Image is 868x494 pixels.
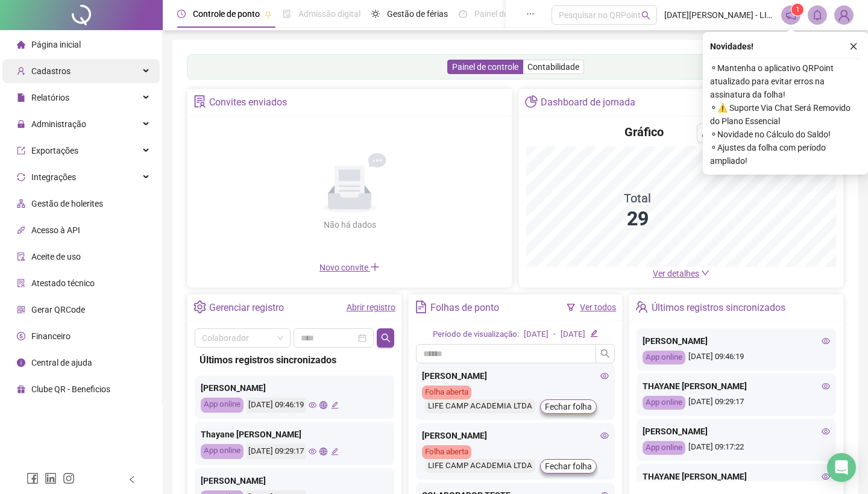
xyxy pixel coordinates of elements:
span: Página inicial [31,40,81,49]
span: sync [17,173,25,181]
h4: Gráfico [624,123,664,140]
span: file [17,93,25,102]
div: LIFE CAMP ACADEMIA LTDA [425,399,535,413]
span: Gestão de holerites [31,199,103,208]
span: ⚬ ⚠️ Suporte Via Chat Será Removido do Plano Essencial [710,101,861,128]
span: download [702,128,711,138]
div: App online [201,444,244,459]
span: Controle de ponto [193,9,260,19]
span: audit [17,252,25,261]
span: eye [309,448,316,455]
span: ⚬ Mantenha o aplicativo QRPoint atualizado para evitar erros na assinatura da folha! [710,61,861,101]
div: [DATE] 09:29:17 [643,396,830,410]
span: qrcode [17,305,25,314]
a: Ver detalhes down [653,269,709,278]
span: lock [17,120,25,128]
span: ellipsis [526,10,535,18]
span: eye [822,337,830,345]
span: Exportações [31,146,78,155]
span: 1 [796,5,800,14]
span: global [319,401,327,409]
div: App online [643,396,685,410]
span: Fechar folha [545,400,592,413]
div: Não há dados [294,218,405,231]
span: eye [600,372,609,380]
a: Ver todos [580,302,616,312]
div: [DATE] 09:46:19 [247,398,306,413]
span: Cadastros [31,66,71,76]
span: edit [331,448,339,455]
span: Atestado técnico [31,278,95,288]
div: [PERSON_NAME] [422,369,609,383]
a: Abrir registro [347,302,395,312]
span: eye [822,427,830,436]
sup: 1 [791,4,804,16]
span: linkedin [45,472,57,484]
span: edit [590,330,598,337]
span: plus [370,262,380,272]
span: close [849,42,858,51]
div: [PERSON_NAME] [201,474,388,487]
span: Painel do DP [474,9,521,19]
span: eye [822,472,830,481]
span: Aceite de uso [31,252,81,261]
span: apartment [17,199,25,208]
div: Open Intercom Messenger [827,453,856,482]
span: Integrações [31,172,76,182]
div: [PERSON_NAME] [643,334,830,348]
span: setting [193,301,206,313]
span: Relatórios [31,93,69,102]
div: Folhas de ponto [430,298,499,318]
div: [DATE] 09:29:17 [247,444,306,459]
div: Folha aberta [422,386,471,399]
div: [DATE] 09:46:19 [643,351,830,364]
span: facebook [27,472,39,484]
span: Painel de controle [452,62,518,72]
span: bell [812,10,823,20]
span: Novo convite [319,263,380,272]
span: pushpin [265,11,272,18]
span: eye [309,401,316,409]
span: file-text [415,301,427,313]
div: Período de visualização: [433,328,519,341]
span: ⚬ Ajustes da folha com período ampliado! [710,141,861,167]
span: export [17,146,25,155]
div: Thayane [PERSON_NAME] [201,428,388,441]
div: [PERSON_NAME] [643,425,830,438]
span: search [600,349,610,358]
span: Acesso à API [31,225,80,235]
div: [PERSON_NAME] [201,381,388,395]
button: Fechar folha [540,459,597,474]
span: search [381,333,391,343]
span: Fechar folha [545,460,592,473]
div: [PERSON_NAME] [422,429,609,442]
div: Convites enviados [209,92,287,113]
span: solution [193,95,206,108]
div: Dashboard de jornada [541,92,635,113]
span: edit [331,401,339,409]
span: instagram [63,472,75,484]
span: filter [567,303,575,311]
span: Clube QR - Beneficios [31,384,110,394]
span: search [641,11,650,20]
span: left [128,475,136,484]
span: solution [17,279,25,287]
span: Financeiro [31,331,71,341]
span: team [635,301,648,313]
span: notification [785,10,796,20]
span: sun [371,10,380,18]
span: clock-circle [177,10,186,18]
div: Últimos registros sincronizados [652,298,785,318]
span: dollar [17,332,25,340]
div: [DATE] [561,328,585,341]
div: THAYANE [PERSON_NAME] [643,470,830,483]
span: eye [822,382,830,390]
span: file-done [283,10,291,18]
span: Gestão de férias [387,9,448,19]
div: App online [643,351,685,364]
span: ⚬ Novidade no Cálculo do Saldo! [710,128,861,141]
div: [DATE] 09:17:22 [643,441,830,455]
img: 93553 [835,6,853,24]
span: Administração [31,119,86,129]
span: eye [600,431,609,440]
